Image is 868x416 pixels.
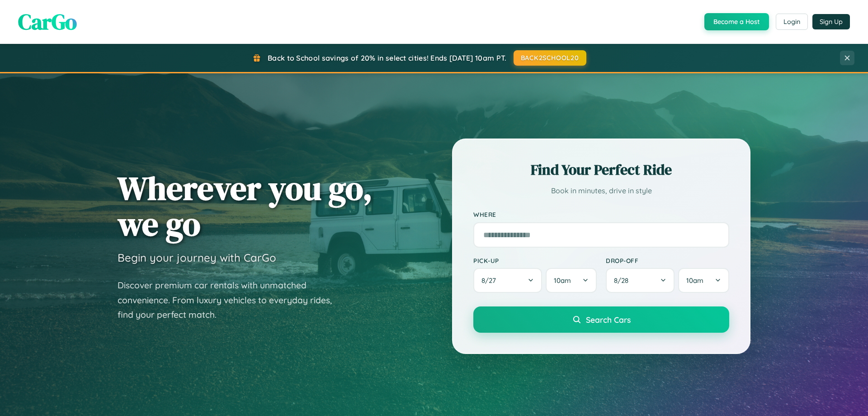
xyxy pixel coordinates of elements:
label: Pick-up [473,257,597,264]
button: BACK2SCHOOL20 [514,50,586,66]
span: 10am [554,276,571,285]
button: 10am [546,268,597,293]
h2: Find Your Perfect Ride [473,160,729,180]
button: 8/28 [606,268,675,293]
label: Where [473,211,729,219]
span: CarGo [18,7,77,37]
button: Sign Up [812,14,850,29]
p: Discover premium car rentals with unmatched convenience. From luxury vehicles to everyday rides, ... [118,278,344,322]
button: Search Cars [473,306,729,333]
button: Become a Host [704,13,769,30]
button: Login [776,14,808,30]
h1: Wherever you go, we go [118,170,373,242]
button: 8/27 [473,268,542,293]
span: 10am [686,276,703,285]
span: 8 / 27 [481,276,500,285]
span: Search Cars [586,315,631,325]
span: Back to School savings of 20% in select cities! Ends [DATE] 10am PT. [268,53,506,62]
h3: Begin your journey with CarGo [118,251,276,264]
label: Drop-off [606,257,729,264]
p: Book in minutes, drive in style [473,184,729,197]
span: 8 / 28 [614,276,633,285]
button: 10am [678,268,729,293]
